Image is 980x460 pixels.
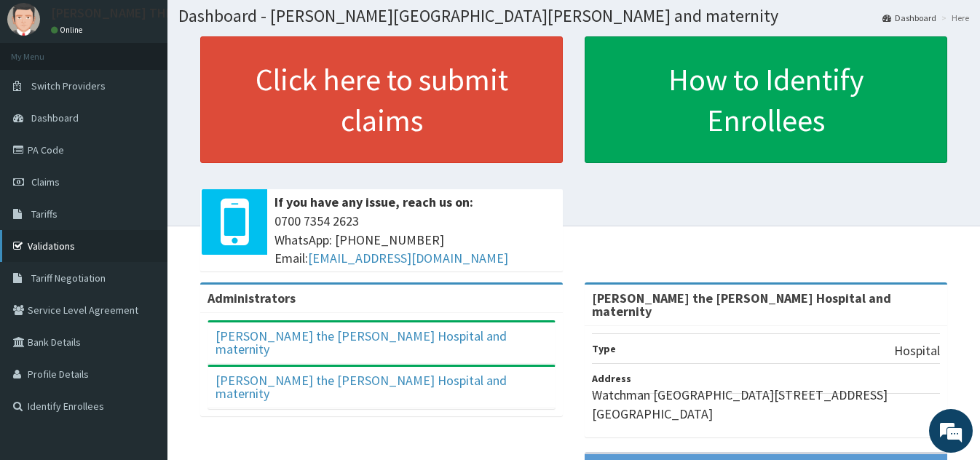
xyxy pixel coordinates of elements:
p: Hospital [894,341,940,360]
b: Type [592,342,616,355]
a: How to Identify Enrollees [585,36,947,163]
span: Dashboard [31,111,79,124]
a: [PERSON_NAME] the [PERSON_NAME] Hospital and maternity [216,372,507,402]
p: [PERSON_NAME] THE [PERSON_NAME][GEOGRAPHIC_DATA] [51,7,391,20]
strong: [PERSON_NAME] the [PERSON_NAME] Hospital and maternity [592,290,891,320]
a: Click here to submit claims [200,36,563,163]
p: Watchman [GEOGRAPHIC_DATA][STREET_ADDRESS][GEOGRAPHIC_DATA] [592,386,940,423]
b: Administrators [208,290,296,306]
span: Tariff Negotiation [31,271,106,285]
a: [PERSON_NAME] the [PERSON_NAME] Hospital and maternity [216,328,507,357]
span: Claims [31,175,60,189]
a: [EMAIL_ADDRESS][DOMAIN_NAME] [308,250,508,266]
b: Address [592,372,631,385]
span: 0700 7354 2623 WhatsApp: [PHONE_NUMBER] Email: [274,212,556,268]
span: Tariffs [31,207,58,221]
b: If you have any issue, reach us on: [274,194,473,210]
a: Dashboard [882,12,936,24]
img: User Image [7,3,40,36]
span: Switch Providers [31,79,106,92]
li: Here [938,12,969,24]
a: Online [51,25,86,35]
h1: Dashboard - [PERSON_NAME][GEOGRAPHIC_DATA][PERSON_NAME] and maternity [178,7,969,25]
